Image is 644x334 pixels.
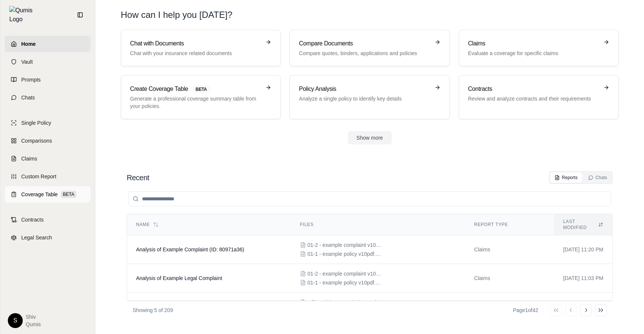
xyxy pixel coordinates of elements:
[136,275,222,281] span: Analysis of Example Legal Complaint
[133,306,173,314] p: Showing 5 of 209
[299,39,430,48] h3: Compare Documents
[21,191,58,198] span: Coverage Table
[130,85,261,93] h3: Create Coverage Table
[26,313,41,321] span: Shiv
[5,71,91,88] a: Prompts
[307,279,382,286] span: 01-1 - example policy v10pdf.pdf
[5,186,91,203] a: Coverage TableBETA
[9,6,37,24] img: Qumis Logo
[21,137,52,144] span: Comparisons
[136,246,244,252] span: Analysis of Example Complaint (ID: 80971a36)
[121,75,281,119] a: Create Coverage TableBETAGenerate a professional coverage summary table from your policies.
[563,219,603,230] div: Last modified
[554,264,612,293] td: [DATE] 11:03 PM
[465,264,554,293] td: Claims
[307,250,382,258] span: 01-1 - example policy v10pdf.pdf
[21,173,56,180] span: Custom Report
[468,95,599,102] p: Review and analyze contracts and their requirements
[299,95,430,102] p: Analyze a single policy to identify key details
[121,9,233,21] h1: How can I help you [DATE]?
[130,50,261,57] p: Chat with your insurance related documents
[191,85,211,93] span: BETA
[5,133,91,149] a: Comparisons
[555,175,578,181] div: Reports
[21,234,52,241] span: Legal Search
[5,150,91,167] a: Claims
[584,172,612,183] button: Chats
[21,155,37,162] span: Claims
[307,241,382,249] span: 01-2 - example complaint v109.pdf
[74,9,86,21] button: Collapse sidebar
[136,222,282,228] div: Name
[459,75,619,119] a: ContractsReview and analyze contracts and their requirements
[299,85,430,93] h3: Policy Analysis
[5,229,91,246] a: Legal Search
[5,115,91,131] a: Single Policy
[468,85,599,93] h3: Contracts
[8,313,23,328] div: S
[136,300,266,314] span: Office of the Commissioner of Baseball Operation Policy Analysis
[307,299,382,306] span: Office of the Commissioner of Baseball Operation Policy 1000100100241 Final Policy Revised 03.24....
[513,306,538,314] div: Page 1 of 42
[21,58,33,66] span: Vault
[465,235,554,264] td: Claims
[299,50,430,57] p: Compare quotes, binders, applications and policies
[26,321,41,328] span: Qumis
[21,40,36,48] span: Home
[61,191,76,198] span: BETA
[468,50,599,57] p: Evaluate a coverage for specific claims
[127,172,149,183] h2: Recent
[588,175,607,181] div: Chats
[5,168,91,185] a: Custom Report
[21,94,35,101] span: Chats
[465,293,554,321] td: Policies Compare
[21,216,44,223] span: Contracts
[468,39,599,48] h3: Claims
[348,131,392,144] button: Show more
[130,95,261,110] p: Generate a professional coverage summary table from your policies.
[554,293,612,321] td: [DATE] 06:49 PM
[5,89,91,106] a: Chats
[307,270,382,277] span: 01-2 - example complaint v109.pdf
[21,76,41,83] span: Prompts
[121,30,281,66] a: Chat with DocumentsChat with your insurance related documents
[554,235,612,264] td: [DATE] 11:20 PM
[5,211,91,228] a: Contracts
[291,214,465,235] th: Files
[290,30,449,66] a: Compare DocumentsCompare quotes, binders, applications and policies
[130,39,261,48] h3: Chat with Documents
[21,119,51,127] span: Single Policy
[5,54,91,70] a: Vault
[5,36,91,52] a: Home
[459,30,619,66] a: ClaimsEvaluate a coverage for specific claims
[290,75,449,119] a: Policy AnalysisAnalyze a single policy to identify key details
[550,172,582,183] button: Reports
[465,214,554,235] th: Report Type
